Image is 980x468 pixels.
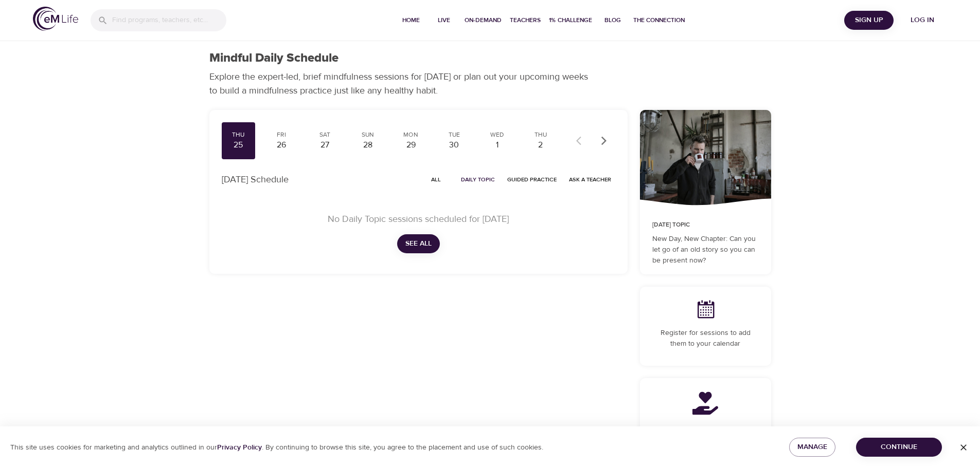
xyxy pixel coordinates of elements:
p: [DATE] Schedule [222,173,289,186]
span: On-Demand [465,15,502,26]
span: Manage [797,441,827,454]
div: 28 [355,139,381,151]
div: 2 [528,139,554,151]
span: Ask a Teacher [569,175,611,184]
span: 1% Challenge [549,15,592,26]
div: Tue [441,130,467,139]
span: Blog [600,15,625,26]
p: Explore the expert-led, brief mindfulness sessions for [DATE] or plan out your upcoming weeks to ... [209,70,595,98]
button: Ask a Teacher [565,172,615,188]
img: logo [33,7,78,31]
div: Fri [269,130,294,139]
span: Guided Practice [507,175,557,184]
p: New Day, New Chapter: Can you let go of an old story so you can be present now? [652,234,759,266]
div: 26 [269,139,294,151]
span: Continue [864,441,934,454]
div: 27 [312,139,337,151]
div: Sat [312,130,337,139]
div: Mon [398,130,424,139]
span: All [424,175,449,184]
p: No Daily Topic sessions scheduled for [DATE] [234,212,603,226]
span: Daily Topic [461,175,495,184]
button: See All [397,234,440,253]
div: Thu [528,130,554,139]
button: Manage [789,438,835,457]
button: Continue [856,438,942,457]
button: Daily Topic [457,172,499,188]
span: Log in [902,14,943,27]
span: The Connection [633,15,685,26]
input: Find programs, teachers, etc... [112,9,226,31]
button: Sign Up [844,11,894,30]
span: Live [432,15,456,26]
button: Guided Practice [503,172,561,188]
div: 30 [441,139,467,151]
div: 25 [226,139,252,151]
p: Register for sessions to add them to your calendar [652,328,759,349]
button: All [420,172,453,188]
span: Teachers [510,15,541,26]
button: Log in [898,11,947,30]
span: Home [399,15,423,26]
span: See All [405,237,432,250]
p: [DATE] Topic [652,220,759,230]
div: Sun [355,130,381,139]
div: Thu [226,130,252,139]
span: Sign Up [848,14,889,27]
a: Privacy Policy [217,443,262,452]
div: 1 [485,139,510,151]
div: Wed [485,130,510,139]
h1: Mindful Daily Schedule [209,51,338,66]
div: 29 [398,139,424,151]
